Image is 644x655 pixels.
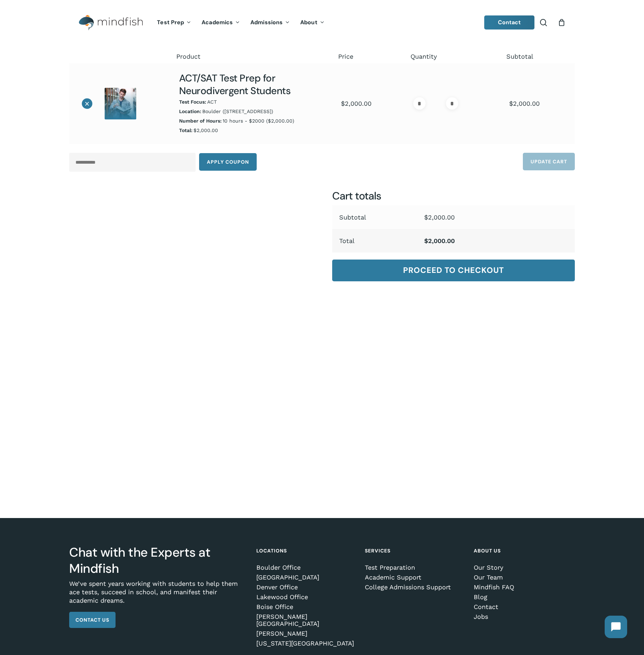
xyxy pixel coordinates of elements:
dt: Total: [179,126,192,135]
a: [PERSON_NAME] [256,630,355,637]
span: Contact [498,19,521,26]
a: Mindfish FAQ [474,584,572,591]
a: Contact Us [69,612,116,628]
span: $ [424,214,428,221]
bdi: 2,000.00 [341,100,372,107]
th: Subtotal [502,50,575,63]
h2: Cart totals [332,189,575,203]
a: Test Prep [152,20,196,26]
span: About [300,19,317,26]
a: ACT/SAT Test Prep for Neurodivergent Students [179,72,291,97]
a: Jobs [474,613,572,620]
a: Test Preparation [365,564,464,571]
a: Remove ACT/SAT Test Prep for Neurodivergent Students from cart [82,98,92,109]
h4: Locations [256,544,355,557]
th: Quantity [406,50,502,63]
th: Subtotal [332,205,417,229]
a: Lakewood Office [256,594,355,601]
h3: Chat with the Experts at Mindfish [69,544,246,577]
a: Academic Support [365,574,464,581]
a: Contact [484,15,535,30]
img: Neurodivergent [105,88,136,119]
a: [US_STATE][GEOGRAPHIC_DATA] [256,640,355,647]
iframe: Chatbot [598,609,634,645]
dt: Location: [179,107,201,116]
a: [PERSON_NAME][GEOGRAPHIC_DATA] [256,613,355,627]
span: Contact Us [75,616,109,623]
p: $2,000.00 [186,126,327,135]
dt: Number of Hours: [179,116,222,126]
span: $ [509,100,513,107]
dt: Test Focus: [179,97,206,107]
th: Total [332,229,417,253]
bdi: 2,000.00 [424,237,455,244]
a: Proceed to checkout [332,260,575,281]
a: Our Team [474,574,572,581]
nav: Main Menu [152,9,329,36]
a: Boise Office [256,603,355,610]
span: $ [341,100,345,107]
a: [GEOGRAPHIC_DATA] [256,574,355,581]
a: College Admissions Support [365,584,464,591]
a: About [295,20,330,26]
a: Blog [474,594,572,601]
a: Denver Office [256,584,355,591]
a: Contact [474,603,572,610]
p: Boulder ([STREET_ADDRESS]) [186,107,327,116]
button: Update cart [523,153,575,170]
span: Test Prep [157,19,184,26]
span: Academics [202,19,233,26]
bdi: 2,000.00 [424,214,455,221]
a: Academics [196,20,245,26]
a: Boulder Office [256,564,355,571]
p: 10 hours - $2000 ($2,000.00) [186,116,327,126]
h4: About Us [474,544,572,557]
span: $ [424,237,428,244]
h4: Services [365,544,464,557]
p: ACT [186,97,327,107]
a: Admissions [245,20,295,26]
header: Main Menu [69,9,575,36]
span: Admissions [250,19,283,26]
button: Apply coupon [199,153,257,171]
a: Our Story [474,564,572,571]
input: Product quantity [428,97,444,110]
th: Product [172,50,334,63]
th: Price [334,50,407,63]
bdi: 2,000.00 [509,100,540,107]
p: We’ve spent years working with students to help them ace tests, succeed in school, and manifest t... [69,579,246,612]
